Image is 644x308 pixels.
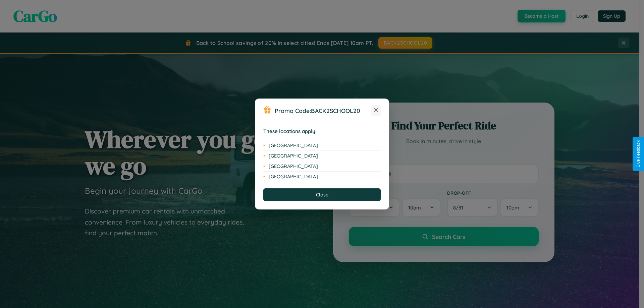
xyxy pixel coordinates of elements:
li: [GEOGRAPHIC_DATA] [263,161,381,172]
li: [GEOGRAPHIC_DATA] [263,151,381,161]
strong: These locations apply: [263,128,317,134]
b: BACK2SCHOOL20 [311,107,360,114]
h3: Promo Code: [275,107,371,114]
button: Close [263,188,381,201]
div: Give Feedback [636,140,641,168]
li: [GEOGRAPHIC_DATA] [263,140,381,151]
li: [GEOGRAPHIC_DATA] [263,172,381,182]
